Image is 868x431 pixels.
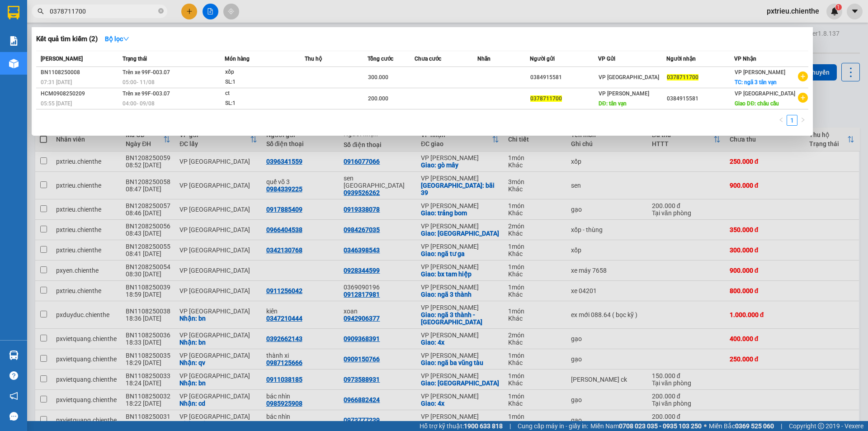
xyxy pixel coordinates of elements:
[9,392,18,400] span: notification
[98,32,137,46] button: Bộ lọcdown
[9,59,19,68] img: warehouse-icon
[415,56,441,62] span: Chưa cước
[9,371,18,380] span: question-circle
[800,117,806,123] span: right
[38,8,44,14] span: search
[530,56,555,62] span: Người gửi
[797,115,808,126] li: Next Page
[41,68,120,77] div: BN1108250008
[734,56,756,62] span: VP Nhận
[9,412,18,421] span: message
[778,117,784,123] span: left
[123,69,170,76] span: Trên xe 99F-003.07
[797,115,808,126] button: right
[530,73,598,82] div: 0384915581
[225,67,293,77] div: xốp
[798,71,808,81] span: plus-circle
[105,35,129,43] strong: Bộ lọc
[776,115,787,126] button: left
[787,115,797,125] a: 1
[735,90,795,97] span: VP [GEOGRAPHIC_DATA]
[666,56,696,62] span: Người nhận
[50,6,156,16] input: Tìm tên, số ĐT hoặc mã đơn
[368,74,388,81] span: 300.000
[158,7,164,16] span: close-circle
[123,56,147,62] span: Trạng thái
[598,56,615,62] span: VP Gửi
[41,79,72,85] span: 07:31 [DATE]
[225,56,250,62] span: Món hàng
[158,8,164,14] span: close-circle
[798,93,808,103] span: plus-circle
[599,90,649,97] span: VP [PERSON_NAME]
[667,94,734,104] div: 0384915581
[776,115,787,126] li: Previous Page
[368,95,388,102] span: 200.000
[530,95,562,102] span: 0378711700
[225,89,293,99] div: ct
[9,350,19,360] img: warehouse-icon
[123,100,155,107] span: 04:00 - 09/08
[123,79,155,85] span: 05:00 - 11/08
[735,79,777,85] span: TC: ngã 3 tân vạn
[41,56,83,62] span: [PERSON_NAME]
[8,6,19,19] img: logo-vxr
[36,34,98,44] h3: Kết quả tìm kiếm ( 2 )
[787,115,797,126] li: 1
[41,89,120,99] div: HCM0908250209
[599,100,627,107] span: DĐ: tân vạn
[41,100,72,107] span: 05:55 [DATE]
[735,69,785,76] span: VP [PERSON_NAME]
[599,74,659,81] span: VP [GEOGRAPHIC_DATA]
[123,36,129,42] span: down
[305,56,322,62] span: Thu hộ
[368,56,393,62] span: Tổng cước
[123,90,170,97] span: Trên xe 99F-003.07
[225,99,293,109] div: SL: 1
[735,100,779,107] span: Giao DĐ: châu cầu
[477,56,491,62] span: Nhãn
[667,74,698,81] span: 0378711700
[9,36,19,46] img: solution-icon
[225,77,293,87] div: SL: 1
